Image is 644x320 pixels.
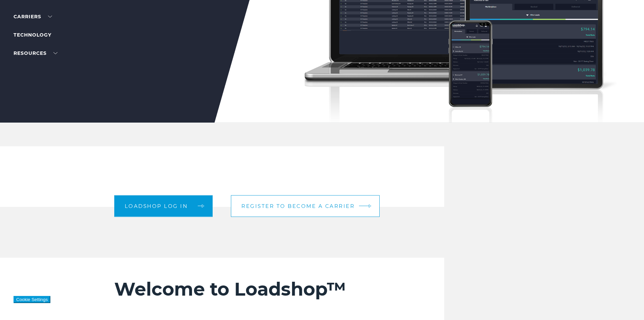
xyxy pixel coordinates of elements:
[14,296,50,303] button: Cookie Settings
[231,195,380,217] a: Register to become a carrier arrow arrow
[125,204,188,209] span: Loadshop log in
[241,204,355,209] span: Register to become a carrier
[14,50,57,56] a: RESOURCES
[114,195,213,217] a: Loadshop log in arrow arrow
[369,204,372,208] img: arrow
[14,14,52,20] a: Carriers
[114,278,404,300] h2: Welcome to Loadshop™
[14,32,51,38] a: Technology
